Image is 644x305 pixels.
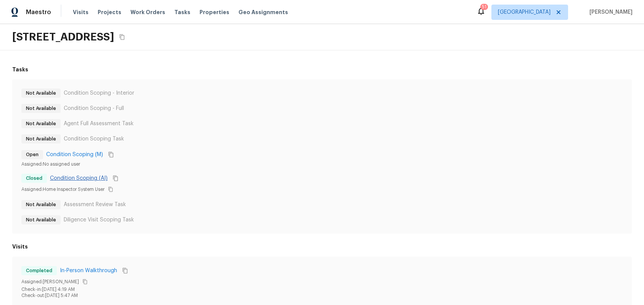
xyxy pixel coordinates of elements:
span: Not Available [23,216,59,224]
span: Not Available [23,120,59,127]
span: Work Orders [130,8,165,16]
p: Agent Full Assessment Task [64,120,134,127]
span: Completed [23,267,55,274]
span: Not Available [23,89,59,97]
p: Assigned: No assigned user [21,161,80,167]
span: Tasks [174,10,190,15]
button: Copy Task ID [111,173,121,183]
button: Copy Address [117,32,127,42]
span: [PERSON_NAME] [586,8,633,16]
span: Closed [23,174,45,182]
a: Condition Scoping (M) [46,151,103,158]
span: Not Available [23,135,59,143]
span: [GEOGRAPHIC_DATA] [498,8,551,16]
p: Condition Scoping - Interior [64,89,134,97]
p: Check-out: [DATE] 5:47 AM [21,292,623,299]
p: Diligence Visit Scoping Task [64,216,134,224]
h6: Visits [12,243,28,250]
p: Condition Scoping Task [64,135,124,143]
span: Properties [200,8,229,16]
span: Not Available [23,201,59,208]
a: Condition Scoping (AI) [50,174,108,182]
span: Geo Assignments [238,8,288,16]
span: Projects [98,8,121,16]
span: Not Available [23,105,59,112]
p: Condition Scoping - Full [64,105,124,112]
h2: [STREET_ADDRESS] [12,30,114,44]
a: In-Person Walkthrough [60,267,117,274]
button: Copy User Token [106,185,115,194]
p: Assigned: [PERSON_NAME] [21,279,79,285]
span: Maestro [26,8,51,16]
p: Check-in: [DATE] 4:19 AM [21,286,623,292]
h6: Tasks [12,66,28,73]
button: Copy User Token [80,277,90,286]
button: Copy Visit ID [120,266,130,276]
div: 51 [482,3,486,11]
span: Visits [73,8,89,16]
p: Assigned: Home Inspector System User [21,186,105,192]
p: Assessment Review Task [64,201,126,208]
span: Open [23,151,42,158]
button: Copy Task ID [106,150,116,160]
